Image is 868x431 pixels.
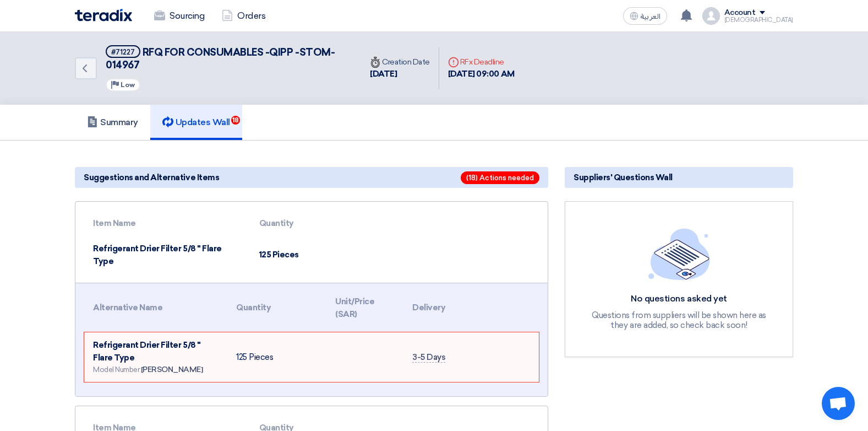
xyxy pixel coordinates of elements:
a: Orders [213,4,274,28]
span: [PERSON_NAME] [141,365,203,374]
span: العربية [641,13,660,20]
span: 3-5 Days [412,352,445,363]
div: Questions from suppliers will be shown here as they are added, so check back soon! [586,310,773,330]
div: No questions asked yet [586,293,773,305]
th: Unit/Price (SAR) [326,289,403,327]
button: العربية [623,7,667,25]
div: [DATE] 09:00 AM [448,68,515,80]
h5: RFQ FOR CONSUMABLES -QIPP -STOM-014967 [106,45,348,72]
td: 125 Pieces [227,332,326,382]
td: Refrigerant Drier Filter 5/8 " Flare Type [84,236,250,274]
span: Low [121,81,135,89]
th: Alternative Name [84,289,227,327]
a: Summary [75,105,150,140]
div: Model Number: [93,364,219,375]
h5: Summary [87,117,138,128]
div: Account [724,8,756,18]
span: Suggestions and Alternative Items [84,171,219,184]
th: Quantity [250,211,365,236]
th: Quantity [227,289,326,327]
div: RFx Deadline [448,56,515,68]
div: Open chat [822,387,855,420]
span: RFQ FOR CONSUMABLES -QIPP -STOM-014967 [106,46,335,71]
h5: Updates Wall [162,117,230,128]
a: Sourcing [145,4,213,28]
img: Teradix logo [75,9,132,21]
th: Item Name [84,211,250,236]
img: profile_test.png [702,7,720,25]
span: Suppliers' Questions Wall [574,171,673,184]
div: [DATE] [370,68,430,80]
div: #71227 [111,49,135,56]
span: Refrigerant Drier Filter 5/8 " Flare Type [93,340,201,363]
a: Updates Wall18 [150,105,242,140]
div: Creation Date [370,56,430,68]
span: (18) Actions needed [461,171,539,184]
td: 125 Pieces [250,236,365,274]
div: [DEMOGRAPHIC_DATA] [724,17,793,23]
span: 18 [231,116,240,125]
th: Delivery [403,289,456,327]
img: empty_state_list.svg [648,228,710,280]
